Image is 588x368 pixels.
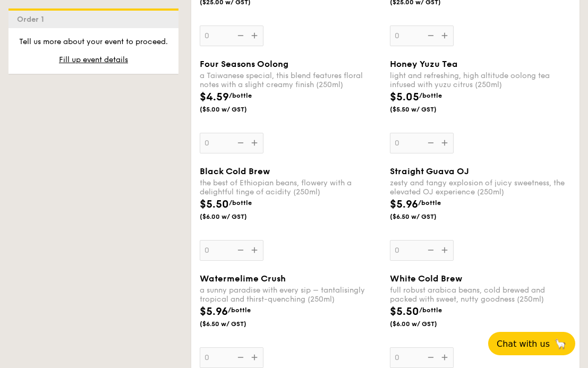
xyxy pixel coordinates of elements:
[200,212,267,221] span: ($6.00 w/ GST)
[497,339,550,349] span: Chat with us
[488,332,575,355] button: Chat with us🦙
[200,178,381,196] div: the best of Ethiopian beans, flowery with a delightful tinge of acidity (250ml)
[390,198,418,211] span: $5.96
[229,92,252,99] span: /bottle
[200,59,288,69] span: Four Seasons Oolong
[390,273,462,284] span: White Cold Brew
[200,320,267,328] span: ($6.50 w/ GST)
[200,91,229,104] span: $4.59
[390,178,572,196] div: zesty and tangy explosion of juicy sweetness, the elevated OJ experience (250ml)
[229,199,252,207] span: /bottle
[200,198,229,211] span: $5.50
[200,71,381,89] div: a Taiwanese special, this blend features floral notes with a slight creamy finish (250ml)
[200,286,381,304] div: a sunny paradise with every sip – tantalisingly tropical and thirst-quenching (250ml)
[390,105,457,114] span: ($5.50 w/ GST)
[390,71,572,89] div: light and refreshing, high altitude oolong tea infused with yuzu citrus (250ml)
[228,306,251,314] span: /bottle
[390,212,457,221] span: ($6.50 w/ GST)
[200,166,270,176] span: Black Cold Brew
[200,105,267,114] span: ($5.00 w/ GST)
[390,166,469,176] span: Straight Guava OJ
[59,55,128,64] span: Fill up event details
[200,305,228,318] span: $5.96
[390,286,572,304] div: full robust arabica beans, cold brewed and packed with sweet, nutty goodness (250ml)
[419,92,442,99] span: /bottle
[554,338,567,350] span: 🦙
[390,305,419,318] span: $5.50
[419,306,442,314] span: /bottle
[418,199,441,207] span: /bottle
[17,37,170,47] p: Tell us more about your event to proceed.
[390,320,457,328] span: ($6.00 w/ GST)
[390,59,458,69] span: Honey Yuzu Tea
[200,273,286,284] span: Watermelime Crush
[390,91,419,104] span: $5.05
[17,15,48,24] span: Order 1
